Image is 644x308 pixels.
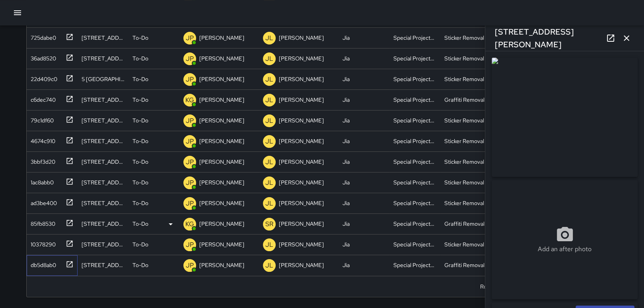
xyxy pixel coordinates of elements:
div: db5d8ab0 [27,258,56,269]
div: 22 Battery Street [82,240,125,248]
div: Special Projects Team [393,199,436,207]
div: Special Projects Team [393,240,436,248]
p: To-Do [132,158,148,166]
p: [PERSON_NAME] [279,34,324,42]
p: [PERSON_NAME] [199,220,244,228]
p: [PERSON_NAME] [199,199,244,207]
p: To-Do [132,199,148,207]
div: Jia [342,178,350,186]
div: Graffiti Removal [444,261,484,269]
div: 85fb8530 [27,217,55,228]
div: Special Projects Team [393,158,436,166]
p: JP [186,261,194,270]
div: 1ac8abb0 [27,175,54,186]
div: 4674c910 [27,134,55,145]
p: To-Do [132,34,148,42]
p: SR [265,219,273,229]
div: Sticker Removal [444,240,484,248]
p: [PERSON_NAME] [199,116,244,124]
p: KG [185,219,194,229]
div: Special Projects Team [393,116,436,124]
p: KG [185,95,194,105]
p: [PERSON_NAME] [199,34,244,42]
p: Rows per page: [480,283,518,291]
div: Sticker Removal [444,75,484,83]
p: To-Do [132,137,148,145]
p: JL [265,116,273,126]
p: [PERSON_NAME] [279,75,324,83]
div: 1 California Street [82,116,125,124]
div: Jia [342,158,350,166]
p: To-Do [132,54,148,62]
div: 1 Market Street [82,54,125,62]
div: Special Projects Team [393,96,436,104]
div: 5 Embarcadero Center [82,75,125,83]
p: JL [265,199,273,208]
p: [PERSON_NAME] [279,96,324,104]
div: 124 Market Street [82,96,125,104]
p: [PERSON_NAME] [279,137,324,145]
p: To-Do [132,261,148,269]
div: Jia [342,199,350,207]
div: c6dec740 [27,93,56,104]
div: 10378290 [27,237,56,248]
div: 22 Battery Street [82,220,125,228]
div: ad3be400 [27,196,57,207]
div: 22 Battery Street [82,199,125,207]
p: [PERSON_NAME] [279,178,324,186]
div: Special Projects Team [393,261,436,269]
div: Sticker Removal [444,158,484,166]
div: Special Projects Team [393,178,436,186]
p: [PERSON_NAME] [199,137,244,145]
p: [PERSON_NAME] [199,96,244,104]
div: Sticker Removal [444,137,484,145]
p: To-Do [132,96,148,104]
div: Jia [342,75,350,83]
p: [PERSON_NAME] [279,199,324,207]
p: JP [186,54,194,64]
div: 3bbf3d20 [27,155,55,166]
p: JL [265,178,273,188]
div: 79c1df60 [27,113,54,124]
p: JP [186,240,194,250]
div: Graffiti Removal [444,96,484,104]
p: To-Do [132,75,148,83]
div: 1 Market Street [82,34,125,42]
p: JP [186,33,194,43]
div: 100 Bush Street [82,261,125,269]
div: Jia [342,137,350,145]
p: JL [265,240,273,250]
p: JP [186,116,194,126]
div: Graffiti Removal [444,220,484,228]
p: [PERSON_NAME] [279,116,324,124]
p: [PERSON_NAME] [199,75,244,83]
div: Special Projects Team [393,54,436,62]
p: To-Do [132,178,148,186]
p: JL [265,261,273,270]
p: JP [186,178,194,188]
p: JL [265,95,273,105]
p: JL [265,54,273,64]
p: [PERSON_NAME] [199,158,244,166]
div: Jia [342,220,350,228]
p: [PERSON_NAME] [279,158,324,166]
div: Jia [342,240,350,248]
div: 1 California Street [82,137,125,145]
p: To-Do [132,220,148,228]
p: JL [265,33,273,43]
div: Jia [342,116,350,124]
p: [PERSON_NAME] [279,220,324,228]
div: 22d409c0 [27,72,57,83]
div: Special Projects Team [393,220,436,228]
div: 1 Pine Street [82,178,125,186]
div: Sticker Removal [444,199,484,207]
div: Jia [342,34,350,42]
div: Sticker Removal [444,34,484,42]
p: To-Do [132,240,148,248]
div: 36ad8520 [27,51,56,62]
p: [PERSON_NAME] [279,240,324,248]
div: Special Projects Team [393,34,436,42]
div: Special Projects Team [393,137,436,145]
p: JP [186,199,194,208]
div: Special Projects Team [393,75,436,83]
